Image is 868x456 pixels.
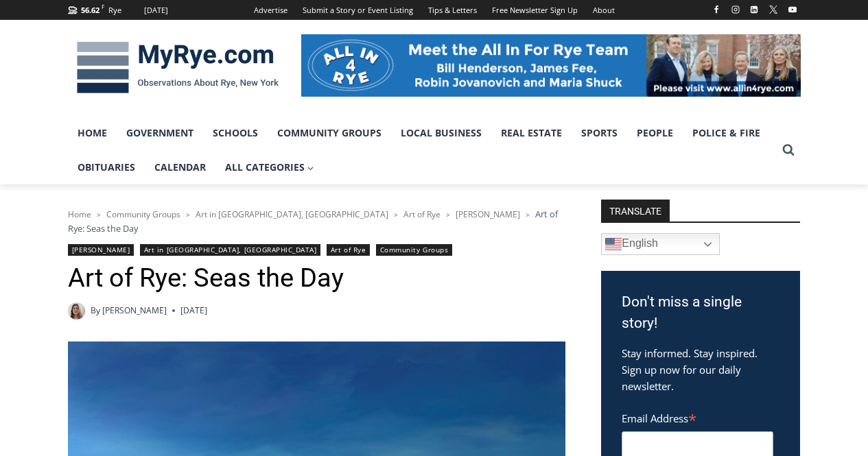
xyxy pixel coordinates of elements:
[622,345,779,394] p: Stay informed. Stay inspired. Sign up now for our daily newsletter.
[215,150,324,184] a: All Categories
[68,32,288,104] img: MyRye.com
[140,244,321,256] a: Art in [GEOGRAPHIC_DATA], [GEOGRAPHIC_DATA]
[97,210,101,219] span: >
[622,405,773,429] label: Email Address
[746,1,762,18] a: Linkedin
[68,302,85,320] a: Author image
[68,208,558,234] span: Art of Rye: Seas the Day
[144,4,168,16] div: [DATE]
[683,116,770,150] a: Police & Fire
[68,116,776,185] nav: Primary Navigation
[776,138,801,163] button: View Search Form
[727,1,744,18] a: Instagram
[117,116,203,150] a: Government
[68,263,565,294] h1: Art of Rye: Seas the Day
[605,236,622,252] img: en
[186,210,190,219] span: >
[391,116,491,150] a: Local Business
[765,1,782,18] a: X
[68,116,117,150] a: Home
[68,208,91,220] a: Home
[102,304,167,316] a: [PERSON_NAME]
[708,1,725,18] a: Facebook
[106,208,180,220] a: Community Groups
[784,1,801,18] a: YouTube
[203,116,268,150] a: Schools
[68,302,85,320] img: (PHOTO: MyRye.com intern Amélie Coghlan, 2025. Contributed.)
[225,160,314,175] span: All Categories
[81,5,99,15] span: 56.62
[68,244,134,256] a: [PERSON_NAME]
[68,207,565,235] nav: Breadcrumbs
[394,210,398,219] span: >
[180,304,207,317] time: [DATE]
[403,208,441,220] a: Art of Rye
[68,150,145,184] a: Obituaries
[108,4,121,16] div: Rye
[491,116,572,150] a: Real Estate
[102,3,104,10] span: F
[456,208,520,220] a: [PERSON_NAME]
[601,233,720,255] a: English
[446,210,450,219] span: >
[327,244,370,256] a: Art of Rye
[301,34,801,96] img: All in for Rye
[145,150,215,184] a: Calendar
[268,116,391,150] a: Community Groups
[526,210,530,219] span: >
[572,116,627,150] a: Sports
[196,208,388,220] a: Art in [GEOGRAPHIC_DATA], [GEOGRAPHIC_DATA]
[601,200,670,221] strong: TRANSLATE
[91,304,100,317] span: By
[376,244,452,256] a: Community Groups
[622,291,779,335] h3: Don't miss a single story!
[627,116,683,150] a: People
